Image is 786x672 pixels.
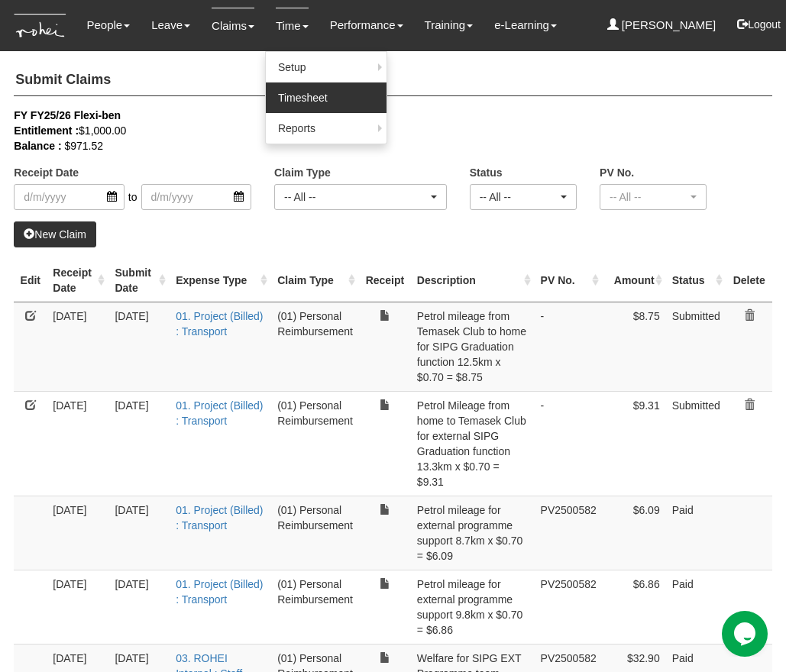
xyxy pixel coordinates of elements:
[64,140,103,152] span: $971.52
[125,184,141,210] span: to
[266,82,387,113] a: Timesheet
[14,140,61,152] b: Balance :
[14,259,47,302] th: Edit
[600,184,707,210] button: -- All --
[176,504,263,531] a: 01. Project (Billed) : Transport
[47,496,108,570] td: [DATE]
[494,8,557,43] a: e-Learning
[176,399,263,427] a: 01. Project (Billed) : Transport
[108,391,170,496] td: [DATE]
[470,165,503,180] label: Status
[271,391,359,496] td: (01) Personal Reimbursement
[535,302,603,391] td: -
[170,259,271,302] th: Expense Type : activate to sort column ascending
[212,8,254,44] a: Claims
[14,109,121,121] b: FY FY25/26 Flexi-ben
[47,570,108,644] td: [DATE]
[411,259,535,302] th: Description : activate to sort column ascending
[600,165,634,180] label: PV No.
[86,8,130,43] a: People
[411,302,535,391] td: Petrol mileage from Temasek Club to home for SIPG Graduation function 12.5km x $0.70 = $8.75
[47,259,108,302] th: Receipt Date : activate to sort column ascending
[176,310,263,338] a: 01. Project (Billed) : Transport
[610,189,687,205] div: -- All --
[141,184,252,210] input: d/m/yyyy
[274,184,447,210] button: -- All --
[151,8,190,43] a: Leave
[271,496,359,570] td: (01) Personal Reimbursement
[359,259,411,302] th: Receipt
[603,391,666,496] td: $9.31
[603,496,666,570] td: $6.09
[14,65,771,96] h4: Submit Claims
[603,259,666,302] th: Amount : activate to sort column ascending
[726,259,772,302] th: Delete
[108,496,170,570] td: [DATE]
[666,259,726,302] th: Status : activate to sort column ascending
[14,221,96,247] a: New Claim
[603,302,666,391] td: $8.75
[666,302,726,391] td: Submitted
[271,259,359,302] th: Claim Type : activate to sort column ascending
[603,570,666,644] td: $6.86
[535,496,603,570] td: PV2500582
[666,496,726,570] td: Paid
[470,184,577,210] button: -- All --
[535,391,603,496] td: -
[108,259,170,302] th: Submit Date : activate to sort column ascending
[176,578,263,606] a: 01. Project (Billed) : Transport
[666,391,726,496] td: Submitted
[722,611,771,657] iframe: chat widget
[14,124,79,137] b: Entitlement :
[284,189,428,205] div: -- All --
[14,165,79,180] label: Receipt Date
[535,259,603,302] th: PV No. : activate to sort column ascending
[271,302,359,391] td: (01) Personal Reimbursement
[411,570,535,644] td: Petrol mileage for external programme support 9.8km x $0.70 = $6.86
[425,8,474,43] a: Training
[330,8,403,43] a: Performance
[607,8,716,43] a: [PERSON_NAME]
[47,391,108,496] td: [DATE]
[47,302,108,391] td: [DATE]
[14,184,125,210] input: d/m/yyyy
[108,570,170,644] td: [DATE]
[108,302,170,391] td: [DATE]
[411,496,535,570] td: Petrol mileage for external programme support 8.7km x $0.70 = $6.09
[266,52,387,82] a: Setup
[276,8,309,44] a: Time
[266,113,387,144] a: Reports
[274,165,331,180] label: Claim Type
[535,570,603,644] td: PV2500582
[411,391,535,496] td: Petrol Mileage from home to Temasek Club for external SIPG Graduation function 13.3km x $0.70 = $...
[14,123,749,138] div: $1,000.00
[480,189,558,205] div: -- All --
[271,570,359,644] td: (01) Personal Reimbursement
[666,570,726,644] td: Paid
